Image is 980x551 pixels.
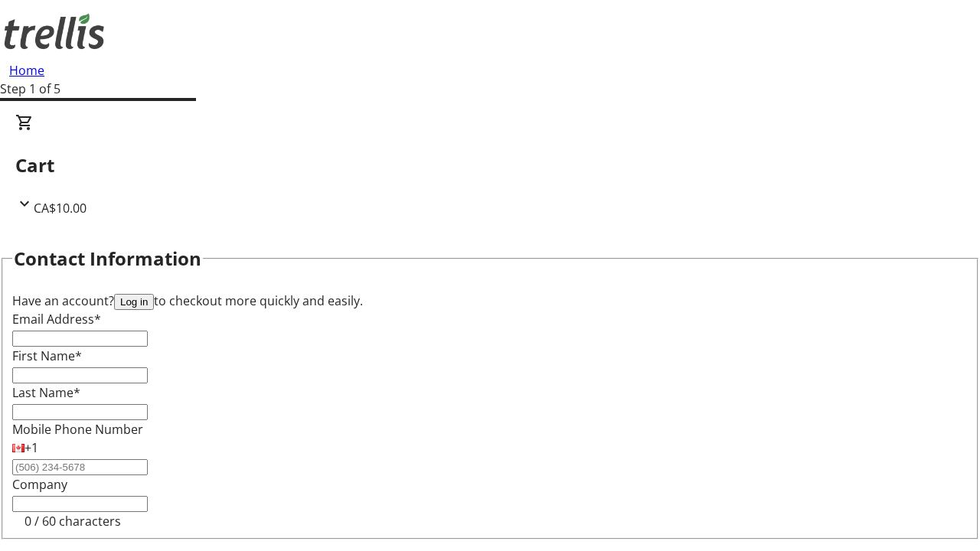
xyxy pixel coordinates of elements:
div: CartCA$10.00 [15,113,965,217]
label: First Name* [12,347,82,364]
div: Have an account? to checkout more quickly and easily. [12,292,968,310]
label: Email Address* [12,311,101,328]
label: Last Name* [12,384,80,401]
tr-character-limit: 0 / 60 characters [24,513,121,530]
input: (506) 234-5678 [12,459,148,475]
label: Mobile Phone Number [12,421,143,438]
button: Log in [114,294,154,310]
span: CA$10.00 [34,200,87,217]
h2: Contact Information [14,245,201,272]
label: Company [12,476,67,493]
h2: Cart [15,152,965,179]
